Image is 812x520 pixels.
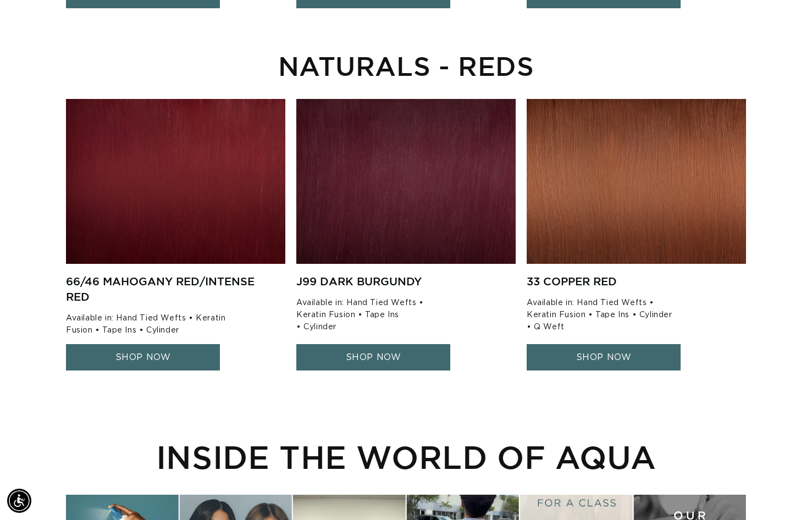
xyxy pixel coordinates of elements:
h4: 33 Copper Red [527,274,738,289]
h4: J99 Dark Burgundy [296,274,507,289]
p: Available in: Hand Tied Wefts • Keratin Fusion • Tape Ins • Cylinder [296,297,507,333]
a: SHOP NOW [296,344,450,371]
a: SHOP NOW [66,344,220,371]
h4: 66/46 Mahogany Red/Intense Red [66,274,277,305]
p: Available in: Hand Tied Wefts • Keratin Fusion • Tape Ins • Cylinder • Q Weft [527,297,738,333]
iframe: Chat Widget [757,467,812,520]
img: J99 Dark Burgundy [296,99,516,264]
div: Accessibility Menu [7,489,31,513]
img: 66/46 Mahogany Red/Intense Red [66,99,285,264]
h2: INSIDE THE WORLD OF AQUA [66,438,746,475]
h3: NATURALS - REDS [66,55,746,77]
a: SHOP NOW [527,344,681,371]
img: 33 Copper Red [527,99,746,264]
p: Available in: Hand Tied Wefts • Keratin Fusion • Tape Ins • Cylinder [66,312,277,336]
